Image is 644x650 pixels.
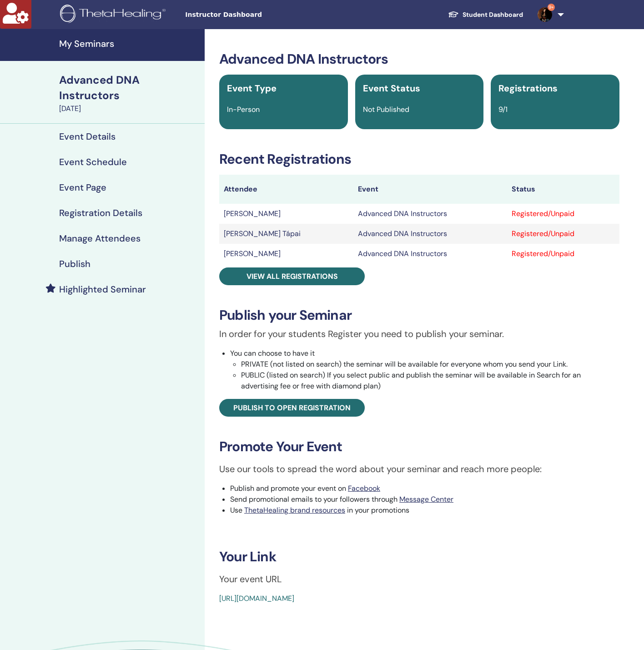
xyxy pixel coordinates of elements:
[59,207,142,218] h4: Registration Details
[448,10,459,18] img: graduation-cap-white.svg
[241,370,619,392] li: PUBLIC (listed on search) If you select public and publish the seminar will be available in Searc...
[233,403,351,413] span: Publish to open registration
[353,244,507,264] td: Advanced DNA Instructors
[512,208,615,219] div: Registered/Unpaid
[59,284,146,295] h4: Highlighted Seminar
[219,399,365,417] a: Publish to open registration
[219,204,353,224] td: [PERSON_NAME]
[353,224,507,244] td: Advanced DNA Instructors
[538,7,552,22] img: default.jpg
[59,72,199,103] div: Advanced DNA Instructors
[348,484,380,493] a: Facebook
[219,244,353,264] td: [PERSON_NAME]
[219,51,619,67] h3: Advanced DNA Instructors
[244,505,345,515] a: ThetaHealing brand resources
[507,175,619,204] th: Status
[512,228,615,239] div: Registered/Unpaid
[230,494,619,505] li: Send promotional emails to your followers through
[498,82,558,94] span: Registrations
[54,72,205,114] a: Advanced DNA Instructors[DATE]
[59,156,127,167] h4: Event Schedule
[219,327,619,341] p: In order for your students Register you need to publish your seminar.
[60,5,169,25] img: logo.png
[247,272,338,281] span: View all registrations
[399,494,453,504] a: Message Center
[363,82,420,94] span: Event Status
[227,82,277,94] span: Event Type
[230,348,619,392] li: You can choose to have it
[230,505,619,516] li: Use in your promotions
[512,248,615,259] div: Registered/Unpaid
[230,483,619,494] li: Publish and promote your event on
[219,594,294,603] a: [URL][DOMAIN_NAME]
[59,131,116,142] h4: Event Details
[219,549,619,565] h3: Your Link
[219,438,619,455] h3: Promote Your Event
[219,175,353,204] th: Attendee
[219,151,619,167] h3: Recent Registrations
[353,204,507,224] td: Advanced DNA Instructors
[363,105,409,114] span: Not Published
[219,307,619,323] h3: Publish your Seminar
[353,175,507,204] th: Event
[219,572,619,586] p: Your event URL
[185,10,322,20] span: Instructor Dashboard
[441,6,530,23] a: Student Dashboard
[219,462,619,476] p: Use our tools to spread the word about your seminar and reach more people:
[241,359,619,370] li: PRIVATE (not listed on search) the seminar will be available for everyone whom you send your Link.
[227,105,260,114] span: In-Person
[59,233,141,244] h4: Manage Attendees
[548,4,555,11] span: 9+
[498,105,508,114] span: 9/1
[219,267,365,285] a: View all registrations
[59,103,199,114] div: [DATE]
[59,258,91,269] h4: Publish
[59,182,106,193] h4: Event Page
[59,38,199,49] h4: My Seminars
[219,224,353,244] td: [PERSON_NAME] Tápai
